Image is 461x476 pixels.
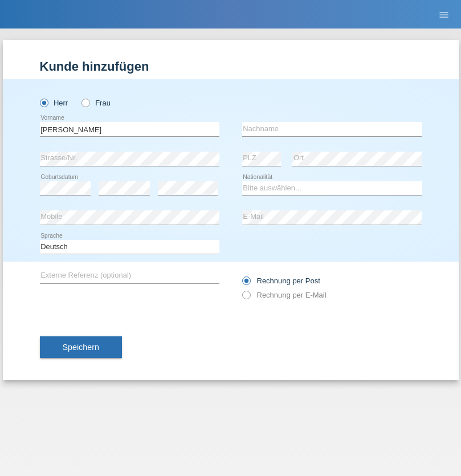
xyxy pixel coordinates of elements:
[63,343,99,352] span: Speichern
[438,9,450,21] i: menu
[40,59,422,74] h1: Kunde hinzufügen
[242,276,250,291] input: Rechnung per Post
[242,291,327,299] label: Rechnung per E-Mail
[433,11,455,18] a: menu
[40,99,47,106] input: Herr
[242,291,250,305] input: Rechnung per E-Mail
[40,336,122,358] button: Speichern
[242,276,320,285] label: Rechnung per Post
[81,99,89,106] input: Frau
[81,99,111,107] label: Frau
[40,99,68,107] label: Herr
